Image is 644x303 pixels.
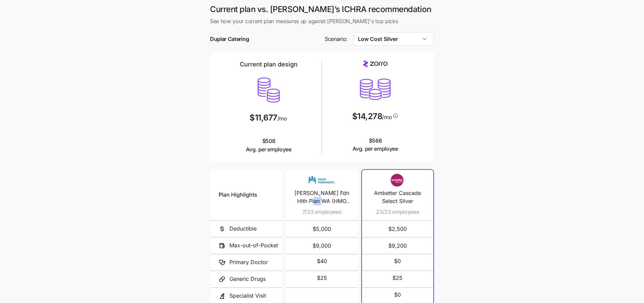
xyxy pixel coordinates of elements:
[317,274,327,282] span: $25
[229,258,268,266] span: Primary Doctor
[370,221,425,237] span: $2,500
[246,137,291,154] span: $508
[376,208,419,216] span: 23/23 employees
[370,189,425,206] span: Ambetter Cascade Select Silver
[210,35,249,43] span: Duplar Catering
[229,275,266,283] span: Generic Drugs
[229,224,257,233] span: Deductible
[294,221,350,237] span: $5,000
[229,241,278,250] span: Max-out-of-Pocket
[382,114,392,120] span: /mo
[210,17,434,26] span: See how your current plan measures up against [PERSON_NAME]'s top picks
[394,291,401,299] span: $0
[352,112,382,120] span: $14,278
[294,238,350,254] span: $9,000
[392,274,402,282] span: $25
[394,257,401,265] span: $0
[210,4,434,14] h1: Current plan vs. [PERSON_NAME]’s ICHRA recommendation
[317,257,327,265] span: $40
[240,60,298,68] h2: Current plan design
[384,174,411,187] img: Carrier
[302,208,342,216] span: 7/23 employees
[325,35,347,43] span: Scenario:
[246,145,291,154] span: Avg. per employee
[277,116,287,121] span: /mo
[353,145,398,153] span: Avg. per employee
[219,191,257,199] span: Plan Highlights
[250,114,277,122] span: $11,677
[229,292,266,300] span: Specialist Visit
[309,174,335,187] img: Carrier
[294,189,350,206] span: [PERSON_NAME] Fdn Hlth Plan WA (HMO $5,000)
[353,137,398,153] span: $566
[370,238,425,254] span: $9,200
